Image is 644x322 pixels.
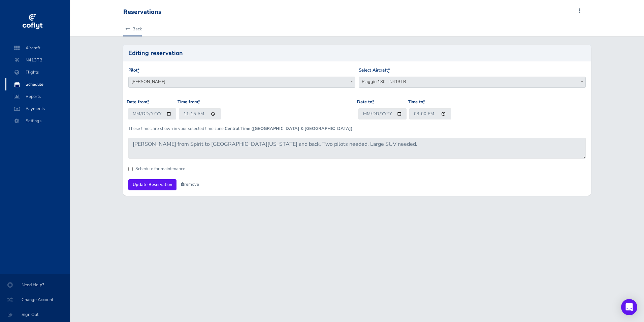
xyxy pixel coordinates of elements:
label: Schedule for maintenance [135,167,185,171]
label: Date from [127,99,149,106]
label: Time from [178,99,200,106]
span: Settings [12,115,63,127]
abbr: required [147,99,149,105]
textarea: [PERSON_NAME] from Spirit to [GEOGRAPHIC_DATA][US_STATE] and back. Two pilots needed. Large SUV n... [128,138,586,159]
span: Sign Out [8,308,62,321]
span: Candace Martinez [129,77,355,86]
div: Reservations [123,8,161,16]
input: Update Reservation [128,179,176,190]
div: Open Intercom Messenger [621,299,637,315]
span: Piaggio 180 - N413TB [359,77,586,88]
abbr: required [198,99,200,105]
span: Piaggio 180 - N413TB [359,77,585,86]
span: Payments [12,103,63,115]
label: Select Aircraft [359,67,390,74]
label: Pilot [128,67,139,74]
abbr: required [423,99,425,105]
a: Back [123,22,142,36]
img: coflyt logo [21,12,43,32]
a: remove [181,181,199,187]
label: Time to [408,99,425,106]
span: Schedule [12,78,63,90]
span: Candace Martinez [128,77,355,88]
p: These times are shown in your selected time zone: [128,125,586,132]
span: Flights [12,66,63,78]
abbr: required [388,67,390,73]
b: Central Time ([GEOGRAPHIC_DATA] & [GEOGRAPHIC_DATA]) [225,126,353,132]
span: Change Account [8,294,62,306]
span: Need Help? [8,279,62,291]
span: Reports [12,90,63,103]
span: Aircraft [12,42,63,54]
label: Date to [357,99,374,106]
abbr: required [372,99,374,105]
span: N413TB [12,54,63,66]
abbr: required [137,67,139,73]
h2: Editing reservation [128,50,586,56]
